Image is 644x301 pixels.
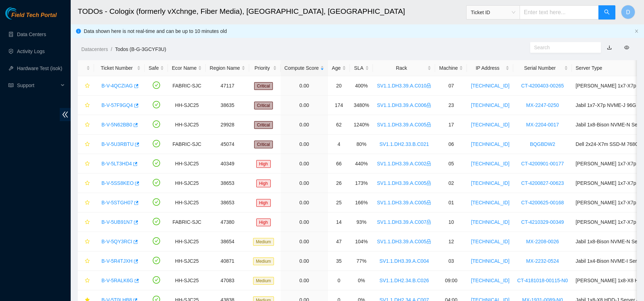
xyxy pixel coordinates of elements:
[379,141,429,147] a: SV1.1.DH2.33.B.C021
[153,81,160,89] span: check-circle
[101,239,132,244] a: B-V-5QY3RCI
[115,46,166,52] a: Todos (B-G-3GCYF3U)
[621,5,635,19] button: D
[471,122,509,127] a: [TECHNICAL_ID]
[85,161,90,167] span: star
[253,277,274,285] span: Medium
[256,160,271,168] span: High
[82,197,90,208] button: star
[634,29,639,33] span: close
[281,251,328,271] td: 0.00
[520,5,599,19] input: Enter text here...
[206,193,249,212] td: 38653
[526,239,559,244] a: MX-2208-0026
[281,154,328,174] td: 0.00
[426,181,431,186] span: lock
[426,122,431,127] span: lock
[377,102,431,108] a: SV1.1.DH3.39.A.C006lock
[471,83,509,89] a: [TECHNICAL_ID]
[602,42,617,53] button: download
[153,237,160,245] span: check-circle
[168,212,206,232] td: FABRIC-SJC
[206,154,249,174] td: 40349
[607,45,612,50] a: download
[328,76,350,96] td: 20
[350,174,373,193] td: 173%
[101,180,134,186] a: B-V-5SS8KEO
[153,198,160,206] span: check-circle
[328,271,350,290] td: 0
[82,177,90,189] button: star
[471,278,509,283] a: [TECHNICAL_ID]
[5,13,57,22] a: Akamai TechnologiesField Tech Portal
[101,83,133,89] a: B-V-4QCZIAG
[206,76,249,96] td: 47117
[81,46,108,52] a: Datacenters
[85,103,90,108] span: star
[60,108,71,121] span: double-left
[206,174,249,193] td: 38653
[379,278,429,283] a: SV1.1.DH2.34.B.C026
[521,161,564,166] a: CT-4200901-00177
[534,44,591,51] input: Search
[206,96,249,115] td: 38635
[5,7,36,19] img: Akamai Technologies
[168,154,206,174] td: HH-SJC25
[17,78,59,92] span: Support
[206,135,249,154] td: 45074
[435,232,467,251] td: 12
[206,232,249,251] td: 38654
[82,138,90,150] button: star
[471,239,509,244] a: [TECHNICAL_ID]
[328,154,350,174] td: 66
[85,278,90,284] span: star
[101,122,132,127] a: B-V-5N62BB0
[82,216,90,228] button: star
[426,83,431,88] span: lock
[350,154,373,174] td: 440%
[604,9,610,16] span: search
[350,135,373,154] td: 80%
[521,83,564,89] a: CT-4200403-00265
[626,8,630,17] span: D
[206,212,249,232] td: 47380
[350,96,373,115] td: 3480%
[254,102,273,109] span: Critical
[17,32,46,37] a: Data Centers
[281,193,328,212] td: 0.00
[526,102,559,108] a: MX-2247-0250
[281,115,328,135] td: 0.00
[11,12,57,19] span: Field Tech Portal
[350,212,373,232] td: 93%
[256,218,271,226] span: High
[254,121,273,129] span: Critical
[435,251,467,271] td: 03
[168,135,206,154] td: FABRIC-SJC
[471,102,509,108] a: [TECHNICAL_ID]
[281,76,328,96] td: 0.00
[281,212,328,232] td: 0.00
[281,96,328,115] td: 0.00
[328,212,350,232] td: 14
[328,251,350,271] td: 35
[168,271,206,290] td: HH-SJC25
[521,200,564,205] a: CT-4200625-00168
[101,219,133,225] a: B-V-5UB91N7
[435,76,467,96] td: 07
[82,236,90,247] button: star
[153,257,160,264] span: check-circle
[350,251,373,271] td: 77%
[328,96,350,115] td: 174
[153,179,160,186] span: check-circle
[426,103,431,108] span: lock
[85,220,90,225] span: star
[206,271,249,290] td: 47083
[530,141,555,147] a: BQGBDW2
[82,119,90,130] button: star
[377,200,431,205] a: SV1.1.DH3.39.A.C005lock
[435,212,467,232] td: 10
[17,66,62,71] a: Hardware Test (isok)
[517,278,568,283] a: CT-4181018-00115-N0
[254,141,273,148] span: Critical
[153,159,160,167] span: check-circle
